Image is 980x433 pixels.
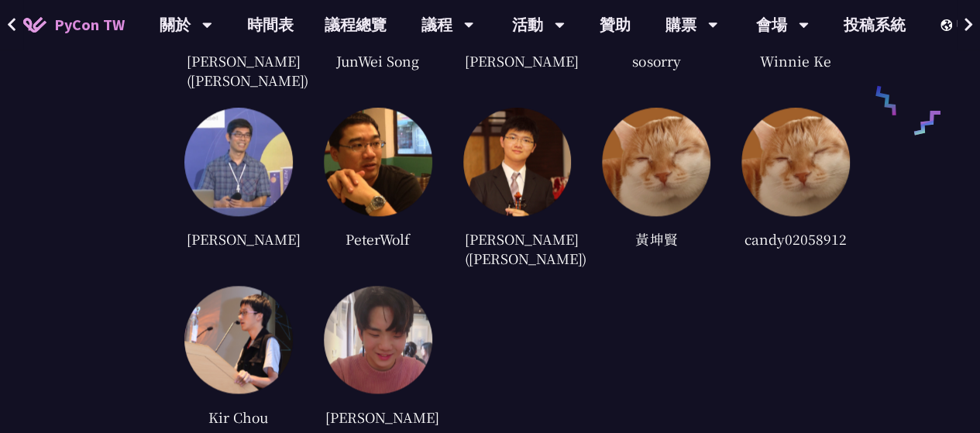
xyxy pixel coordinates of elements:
img: ca361b68c0e016b2f2016b0cb8f298d8.jpg [184,108,293,216]
img: 1422dbae1f7d1b7c846d16e7791cd687.jpg [184,286,293,394]
div: Kir Chou [184,405,293,428]
img: fc8a005fc59e37cdaca7cf5c044539c8.jpg [324,108,432,216]
div: PeterWolf [324,228,432,251]
div: [PERSON_NAME] ([PERSON_NAME]) [184,50,293,92]
div: [PERSON_NAME] [324,405,432,428]
div: [PERSON_NAME] ([PERSON_NAME]) [463,228,572,270]
img: Locale Icon [940,19,956,31]
img: Home icon of PyCon TW 2025 [23,17,46,33]
img: c22c2e10e811a593462dda8c54eb193e.jpg [324,286,432,394]
span: PyCon TW [54,13,125,36]
div: [PERSON_NAME] [184,228,293,251]
a: PyCon TW [8,5,140,44]
div: JunWei Song [324,50,432,73]
img: default.0dba411.jpg [602,108,710,216]
div: sosorry [602,50,710,73]
div: 黃坤賢 [602,228,710,251]
div: [PERSON_NAME] [463,50,572,73]
div: candy02058912 [741,228,850,251]
img: default.0dba411.jpg [741,108,850,216]
img: a9d086477deb5ee7d1da43ccc7d68f28.jpg [463,108,572,216]
div: Winnie Ke [741,50,850,73]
